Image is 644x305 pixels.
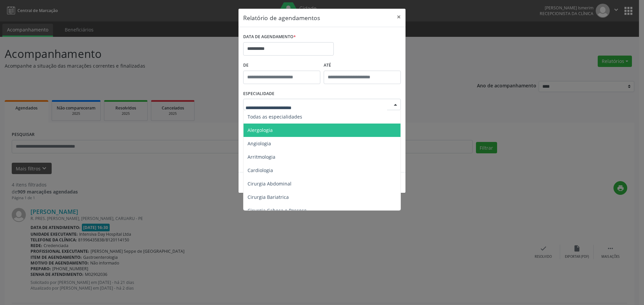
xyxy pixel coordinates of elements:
label: ESPECIALIDADE [243,89,274,99]
span: Cirurgia Bariatrica [248,194,289,200]
label: De [243,60,320,71]
span: Angiologia [248,140,271,147]
span: Alergologia [248,127,273,133]
span: Todas as especialidades [248,113,302,120]
span: Cirurgia Cabeça e Pescoço [248,207,307,214]
label: DATA DE AGENDAMENTO [243,32,296,42]
button: Close [392,9,406,25]
span: Cirurgia Abdominal [248,180,291,187]
span: Arritmologia [248,154,275,160]
h5: Relatório de agendamentos [243,13,320,22]
label: ATÉ [324,60,401,71]
span: Cardiologia [248,167,273,173]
